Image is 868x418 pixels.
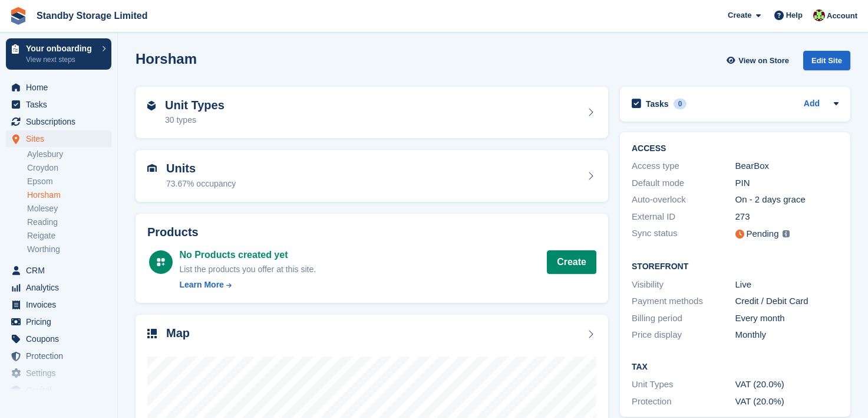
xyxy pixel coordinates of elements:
img: custom-product-icn-white-7c27a13f52cf5f2f504a55ee73a895a1f82ff5669d69490e13668eaf7ade3bb5.svg [156,257,166,267]
span: Protection [26,348,97,364]
div: Learn More [179,279,223,291]
h2: Horsham [136,51,197,67]
a: menu [6,279,111,296]
span: Help [786,9,803,21]
h2: Unit Types [165,99,225,112]
p: View next steps [26,54,96,65]
div: Credit / Debit Card [735,295,839,308]
div: Pending [747,227,779,241]
a: Croydon [27,162,111,174]
span: Analytics [26,279,97,296]
span: Coupons [26,331,97,347]
img: map-icn-33ee37083ee616e46c38cad1a60f524a97daa1e2b2c8c0bc3eb3415660979fc1.svg [147,329,157,338]
div: Access type [632,159,735,173]
div: 273 [735,210,839,224]
div: VAT (20.0%) [735,395,839,409]
div: Billing period [632,312,735,325]
span: Home [26,79,97,96]
span: Sites [26,130,97,147]
a: menu [6,382,111,399]
a: Edit Site [803,51,850,75]
a: menu [6,331,111,347]
img: unit-type-icn-2b2737a686de81e16bb02015468b77c625bbabd49415b5ef34ead5e3b44a266d.svg [147,101,156,110]
div: 30 types [165,114,225,126]
div: Visibility [632,278,735,292]
div: Every month [735,312,839,325]
a: menu [6,296,111,313]
a: Add [804,97,820,111]
a: Molesey [27,203,111,214]
span: View on Store [738,55,789,67]
img: Sue Ford [813,9,825,21]
span: Account [827,10,857,22]
a: Units 73.67% occupancy [136,150,608,202]
a: menu [6,314,111,330]
div: Sync status [632,227,735,241]
a: Unit Types 30 types [136,87,608,139]
a: Your onboarding View next steps [6,38,111,70]
a: menu [6,262,111,279]
h2: Tasks [646,99,669,109]
a: Epsom [27,176,111,187]
div: Live [735,278,839,292]
a: menu [6,365,111,381]
a: menu [6,79,111,96]
div: Protection [632,395,735,409]
img: unit-icn-7be61d7bf1b0ce9d3e12c5938cc71ed9869f7b940bace4675aadf7bd6d80202e.svg [147,164,157,172]
span: Subscriptions [26,113,97,130]
a: menu [6,113,111,130]
span: Pricing [26,314,97,330]
div: VAT (20.0%) [735,378,839,391]
div: Default mode [632,177,735,190]
span: Tasks [26,96,97,113]
div: Price display [632,328,735,342]
span: CRM [26,262,97,279]
span: Capital [26,382,97,399]
h2: Tax [632,363,839,372]
div: Edit Site [803,51,850,70]
h2: ACCESS [632,144,839,154]
a: Create [547,250,596,274]
img: icon-info-grey-7440780725fd019a000dd9b08b2336e03edf1995a4989e88bcd33f0948082b44.svg [783,230,790,237]
div: BearBox [735,159,839,173]
a: menu [6,96,111,113]
h2: Units [166,162,236,175]
span: List the products you offer at this site. [179,264,316,274]
a: View on Store [725,51,794,70]
a: Learn More [179,279,316,291]
div: Auto-overlock [632,193,735,207]
a: Reading [27,217,111,228]
div: Unit Types [632,378,735,391]
p: Your onboarding [26,44,96,53]
div: 0 [674,99,687,109]
a: Worthing [27,244,111,255]
span: Create [728,9,751,21]
span: Settings [26,365,97,381]
div: Monthly [735,328,839,342]
a: Standby Storage Limited [32,6,152,25]
div: No Products created yet [179,248,316,262]
div: On - 2 days grace [735,193,839,207]
div: 73.67% occupancy [166,178,236,190]
a: Horsham [27,190,111,201]
h2: Map [166,326,190,340]
h2: Storefront [632,262,839,272]
a: menu [6,130,111,147]
a: menu [6,348,111,364]
h2: Products [147,226,596,239]
a: Aylesbury [27,149,111,160]
div: External ID [632,210,735,224]
a: Reigate [27,230,111,241]
div: Payment methods [632,295,735,308]
span: Invoices [26,296,97,313]
img: stora-icon-8386f47178a22dfd0bd8f6a31ec36ba5ce8667c1dd55bd0f319d3a0aa187defe.svg [9,7,27,25]
div: PIN [735,177,839,190]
